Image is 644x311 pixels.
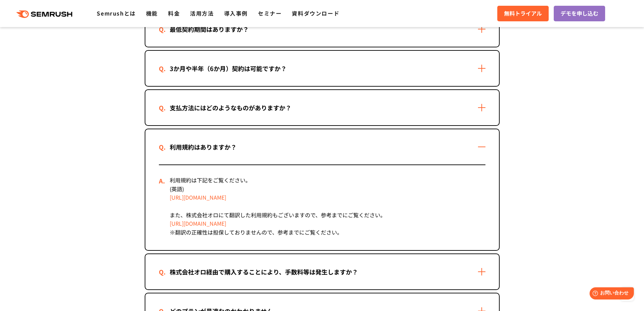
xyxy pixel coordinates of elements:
[159,64,297,73] div: 3か月や半年（6か月）契約は可能ですか？
[292,9,339,17] a: 資料ダウンロード
[146,9,158,17] a: 機能
[159,267,369,277] div: 株式会社オロ経由で購入することにより、手数料等は発生しますか？
[560,9,598,18] span: デモを申し込む
[97,9,136,17] a: Semrushとは
[554,6,605,21] a: デモを申し込む
[258,9,282,17] a: セミナー
[224,9,248,17] a: 導入事例
[159,24,260,34] div: 最低契約期間はありますか？
[584,285,637,304] iframe: Help widget launcher
[159,142,247,152] div: 利用規約はありますか？
[504,9,542,18] span: 無料トライアル
[168,9,180,17] a: 料金
[497,6,549,21] a: 無料トライアル
[170,219,226,227] a: [URL][DOMAIN_NAME]
[159,103,302,113] div: 支払方法にはどのようなものがありますか？
[159,165,485,250] div: 利用規約は下記をご覧ください。 (英語) また、株式会社オロにて翻訳した利用規約もございますので、参考までにご覧ください。 ※翻訳の正確性は担保しておりませんので、参考までにご覧ください。
[190,9,214,17] a: 活用方法
[170,193,226,201] a: [URL][DOMAIN_NAME]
